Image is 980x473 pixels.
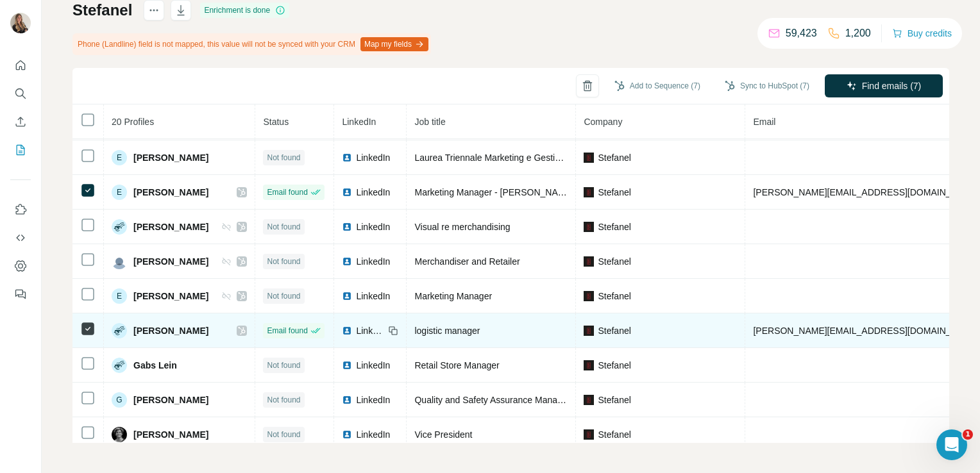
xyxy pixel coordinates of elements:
[133,255,208,268] span: [PERSON_NAME]
[112,219,127,235] img: Avatar
[356,151,390,164] span: LinkedIn
[112,288,127,304] div: E
[10,254,31,278] button: Dashboard
[414,256,520,267] span: Merchandiser and Retailer
[356,324,384,337] span: LinkedIn
[356,186,390,199] span: LinkedIn
[598,290,630,303] span: Stefanel
[892,24,952,42] button: Buy credits
[342,187,352,197] img: LinkedIn logo
[112,427,127,442] img: Avatar
[10,226,31,249] button: Use Surfe API
[342,153,352,163] img: LinkedIn logo
[10,13,31,33] img: Avatar
[112,150,127,165] div: E
[598,394,630,406] span: Stefanel
[356,255,390,268] span: LinkedIn
[598,359,630,372] span: Stefanel
[598,324,630,337] span: Stefanel
[267,187,307,198] span: Email found
[598,428,630,441] span: Stefanel
[716,76,818,95] button: Sync to HubSpot (7)
[605,76,709,95] button: Add to Sequence (7)
[356,220,390,233] span: LinkedIn
[267,152,300,163] span: Not found
[845,26,871,41] p: 1,200
[342,429,352,440] img: LinkedIn logo
[342,256,352,267] img: LinkedIn logo
[963,429,973,440] span: 1
[267,221,300,233] span: Not found
[356,428,390,441] span: LinkedIn
[584,153,594,163] img: company-logo
[342,291,352,301] img: LinkedIn logo
[267,429,300,440] span: Not found
[10,54,31,77] button: Quick start
[267,256,300,267] span: Not found
[584,395,594,405] img: company-logo
[598,220,630,233] span: Stefanel
[133,428,208,441] span: [PERSON_NAME]
[414,153,625,163] span: Laurea Triennale Marketing e Gestione delle imprese
[414,187,573,197] span: Marketing Manager - [PERSON_NAME]
[133,151,208,164] span: [PERSON_NAME]
[267,290,300,302] span: Not found
[584,117,622,127] span: Company
[112,254,127,269] img: Avatar
[598,186,630,199] span: Stefanel
[112,392,127,408] div: G
[584,256,594,267] img: company-logo
[133,186,208,199] span: [PERSON_NAME]
[10,138,31,162] button: My lists
[584,222,594,232] img: company-logo
[786,26,817,41] p: 59,423
[10,110,31,133] button: Enrich CSV
[10,198,31,221] button: Use Surfe on LinkedIn
[263,117,289,127] span: Status
[584,187,594,197] img: company-logo
[356,359,390,372] span: LinkedIn
[414,291,492,301] span: Marketing Manager
[414,429,472,440] span: Vice President
[267,360,300,371] span: Not found
[267,394,300,406] span: Not found
[414,326,480,336] span: logistic manager
[133,394,208,406] span: [PERSON_NAME]
[598,255,630,268] span: Stefanel
[133,359,177,372] span: Gabs Lein
[112,185,127,200] div: E
[112,117,154,127] span: 20 Profiles
[584,360,594,370] img: company-logo
[112,358,127,373] img: Avatar
[267,325,307,336] span: Email found
[342,117,376,127] span: LinkedIn
[414,360,499,370] span: Retail Store Manager
[825,74,943,97] button: Find emails (7)
[133,290,208,303] span: [PERSON_NAME]
[356,290,390,303] span: LinkedIn
[753,326,979,336] span: [PERSON_NAME][EMAIL_ADDRESS][DOMAIN_NAME]
[133,220,208,233] span: [PERSON_NAME]
[342,360,352,370] img: LinkedIn logo
[200,3,289,18] div: Enrichment is done
[10,283,31,306] button: Feedback
[584,326,594,336] img: company-logo
[356,394,390,406] span: LinkedIn
[72,33,431,55] div: Phone (Landline) field is not mapped, this value will not be synced with your CRM
[360,37,428,51] button: Map my fields
[584,291,594,301] img: company-logo
[414,395,570,405] span: Quality and Safety Assurance Manager
[753,117,775,127] span: Email
[414,117,445,127] span: Job title
[753,187,979,197] span: [PERSON_NAME][EMAIL_ADDRESS][DOMAIN_NAME]
[584,429,594,440] img: company-logo
[342,395,352,405] img: LinkedIn logo
[112,323,127,338] img: Avatar
[936,429,967,460] iframe: Intercom live chat
[133,324,208,337] span: [PERSON_NAME]
[862,79,922,92] span: Find emails (7)
[414,222,510,232] span: Visual re merchandising
[10,82,31,105] button: Search
[342,222,352,232] img: LinkedIn logo
[598,151,630,164] span: Stefanel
